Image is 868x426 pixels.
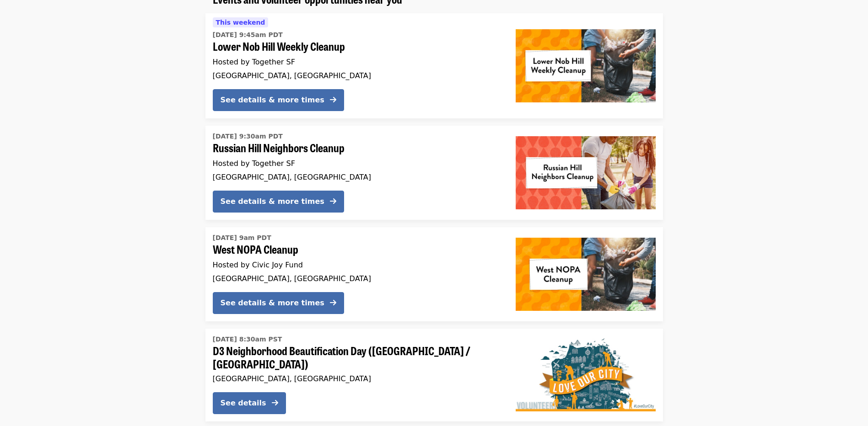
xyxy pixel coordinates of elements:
[221,398,266,409] div: See details
[213,335,282,344] time: [DATE] 8:30am PST
[213,233,271,243] time: [DATE] 9am PDT
[272,399,278,407] i: arrow-right icon
[213,374,501,383] div: [GEOGRAPHIC_DATA], [GEOGRAPHIC_DATA]
[516,338,656,411] img: D3 Neighborhood Beautification Day (North Beach / Russian Hill) organized by SF Public Works
[213,30,283,40] time: [DATE] 9:45am PDT
[221,298,324,309] div: See details & more times
[205,126,663,220] a: See details for "Russian Hill Neighbors Cleanup"
[205,329,663,421] a: See details for "D3 Neighborhood Beautification Day (North Beach / Russian Hill)"
[213,292,344,314] button: See details & more times
[205,227,663,321] a: See details for "West NOPA Cleanup"
[213,89,344,111] button: See details & more times
[516,29,656,102] img: Lower Nob Hill Weekly Cleanup organized by Together SF
[213,132,283,141] time: [DATE] 9:30am PDT
[221,196,324,207] div: See details & more times
[213,392,286,414] button: See details
[213,274,501,283] div: [GEOGRAPHIC_DATA], [GEOGRAPHIC_DATA]
[516,238,656,311] img: West NOPA Cleanup organized by Civic Joy Fund
[221,95,324,106] div: See details & more times
[330,96,336,104] i: arrow-right icon
[516,136,656,209] img: Russian Hill Neighbors Cleanup organized by Together SF
[213,58,295,66] span: Hosted by Together SF
[330,298,336,307] i: arrow-right icon
[213,261,303,269] span: Hosted by Civic Joy Fund
[213,71,501,80] div: [GEOGRAPHIC_DATA], [GEOGRAPHIC_DATA]
[216,19,265,26] span: This weekend
[213,173,501,181] div: [GEOGRAPHIC_DATA], [GEOGRAPHIC_DATA]
[205,13,663,118] a: See details for "Lower Nob Hill Weekly Cleanup"
[213,243,501,256] span: West NOPA Cleanup
[213,344,501,371] span: D3 Neighborhood Beautification Day ([GEOGRAPHIC_DATA] / [GEOGRAPHIC_DATA])
[213,159,295,168] span: Hosted by Together SF
[213,40,501,53] span: Lower Nob Hill Weekly Cleanup
[213,141,501,154] span: Russian Hill Neighbors Cleanup
[330,197,336,206] i: arrow-right icon
[213,191,344,213] button: See details & more times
